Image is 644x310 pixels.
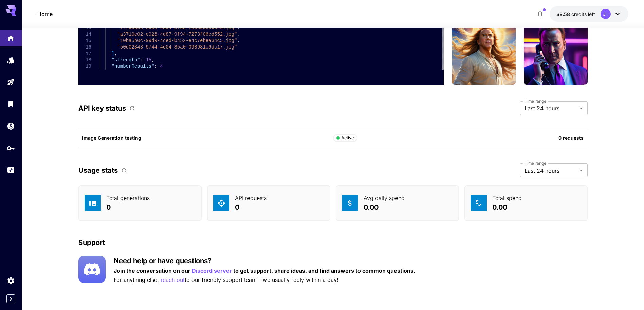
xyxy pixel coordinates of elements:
[7,276,15,285] div: Settings
[160,64,163,69] span: 4
[571,11,595,17] span: credits left
[235,202,267,212] p: 0
[154,64,157,69] span: :
[78,38,91,44] div: 15
[78,31,91,38] div: 14
[78,103,126,113] p: API key status
[78,165,118,175] p: Usage stats
[525,104,577,112] span: Last 24 hours
[117,38,237,43] span: "10ba5b0c-99d9-4ced-b452-e4c7ebea34c5.jpg"
[151,57,154,63] span: ,
[524,21,588,85] img: closeup man rwre on the phone, wearing a suit
[452,21,516,85] img: man rwre long hair, enjoying sun and wind` - Style: `Fantasy art
[556,11,571,17] span: $8.58
[37,10,53,18] a: Home
[525,98,546,104] label: Time range
[492,194,522,202] p: Total spend
[106,202,150,212] p: 0
[433,134,584,141] p: 0 requests
[111,57,140,63] span: "strength"
[237,25,240,31] span: ,
[78,25,91,31] div: 13
[37,10,53,18] nav: breadcrumb
[140,57,143,63] span: :
[336,135,354,141] div: Active
[364,202,405,212] p: 0.00
[78,44,91,51] div: 16
[601,9,611,19] div: JH
[106,194,150,202] p: Total generations
[78,63,91,70] div: 19
[7,100,15,108] div: Library
[7,56,15,64] div: Models
[117,44,237,50] span: "50d02843-9744-4e04-85a0-098981c6dc17.jpg"
[6,294,15,303] button: Expand sidebar
[117,25,237,31] span: "ff7dcdec-e09c-4ba4-8f8b-7cc309ee6b46.jpg"
[7,78,15,86] div: Playground
[78,237,105,248] p: Support
[78,57,91,63] div: 18
[114,256,415,266] p: Need help or have questions?
[525,167,577,175] span: Last 24 hours
[114,51,117,56] span: ,
[7,32,15,40] div: Home
[161,276,185,284] button: reach out
[364,194,405,202] p: Avg daily spend
[82,134,333,141] p: Image Generation testing
[7,122,15,130] div: Wallet
[556,11,595,18] div: $8.5804
[492,202,522,212] p: 0.00
[192,267,232,275] button: Discord server
[111,51,114,56] span: ]
[525,160,546,166] label: Time range
[237,32,240,37] span: ,
[111,64,154,69] span: "numberResults"
[114,276,415,284] p: For anything else, to our friendly support team – we usually reply within a day!
[550,6,628,22] button: $8.5804JH
[7,144,15,152] div: API Keys
[235,194,267,202] p: API requests
[117,32,237,37] span: "a3710e02-c926-4d87-9f94-7273f06ed552.jpg"
[114,267,415,275] p: Join the conversation on our to get support, share ideas, and find answers to common questions.
[146,57,151,63] span: 15
[78,51,91,57] div: 17
[610,277,644,310] iframe: Chat Widget
[7,166,15,174] div: Usage
[237,38,240,43] span: ,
